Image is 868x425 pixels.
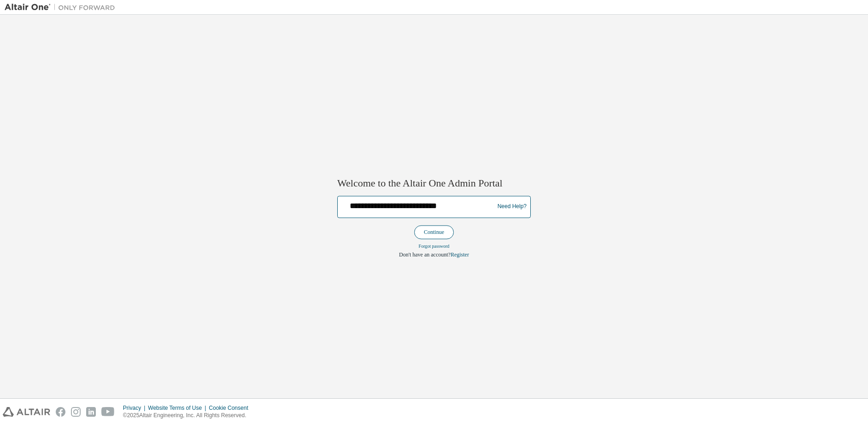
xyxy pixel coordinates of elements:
[148,404,209,412] div: Website Terms of Use
[3,407,50,417] img: altair_logo.svg
[71,407,81,417] img: instagram.svg
[209,404,253,412] div: Cookie Consent
[451,251,469,258] a: Register
[399,251,451,258] span: Don't have an account?
[101,407,115,417] img: youtube.svg
[5,3,120,12] img: Altair One
[86,407,96,417] img: linkedin.svg
[123,404,148,412] div: Privacy
[419,244,450,249] a: Forgot password
[498,207,527,207] a: Need Help?
[123,412,254,419] p: © 2025 Altair Engineering, Inc. All Rights Reserved.
[414,225,454,239] button: Continue
[337,177,531,190] h2: Welcome to the Altair One Admin Portal
[56,407,65,417] img: facebook.svg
